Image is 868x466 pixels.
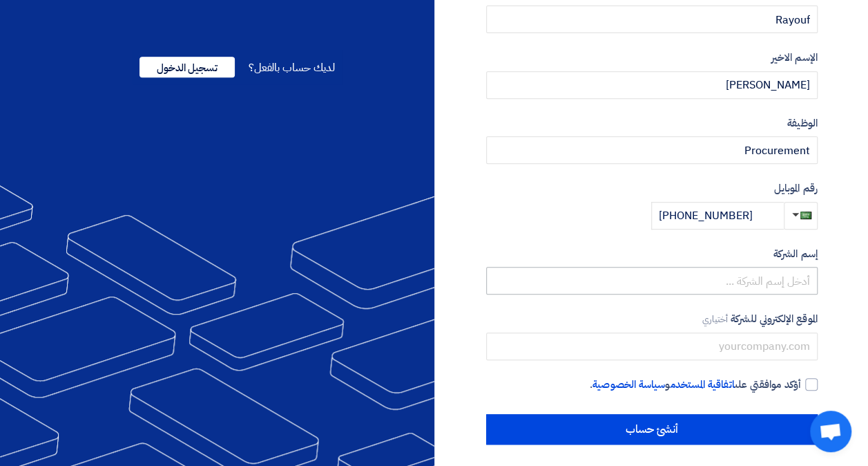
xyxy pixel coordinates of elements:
[486,246,818,262] label: إسم الشركة
[486,414,818,445] input: أنشئ حساب
[249,59,335,76] span: لديك حساب بالفعل؟
[702,313,729,326] span: أختياري
[486,136,818,164] input: أدخل الوظيفة ...
[486,180,818,196] label: رقم الموبايل
[486,115,818,131] label: الوظيفة
[486,71,818,99] input: أدخل الإسم الاخير ...
[486,333,818,360] input: yourcompany.com
[651,202,784,230] input: أدخل رقم الموبايل ...
[139,57,235,77] span: تسجيل الدخول
[486,311,818,327] label: الموقع الإلكتروني للشركة
[139,59,235,76] a: تسجيل الدخول
[670,377,734,392] a: اتفاقية المستخدم
[590,377,800,393] span: أؤكد موافقتي على و .
[486,267,818,295] input: أدخل إسم الشركة ...
[486,50,818,66] label: الإسم الاخير
[486,6,818,33] input: أدخل الإسم الاول ...
[810,411,851,452] div: Open chat
[592,377,665,392] a: سياسة الخصوصية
